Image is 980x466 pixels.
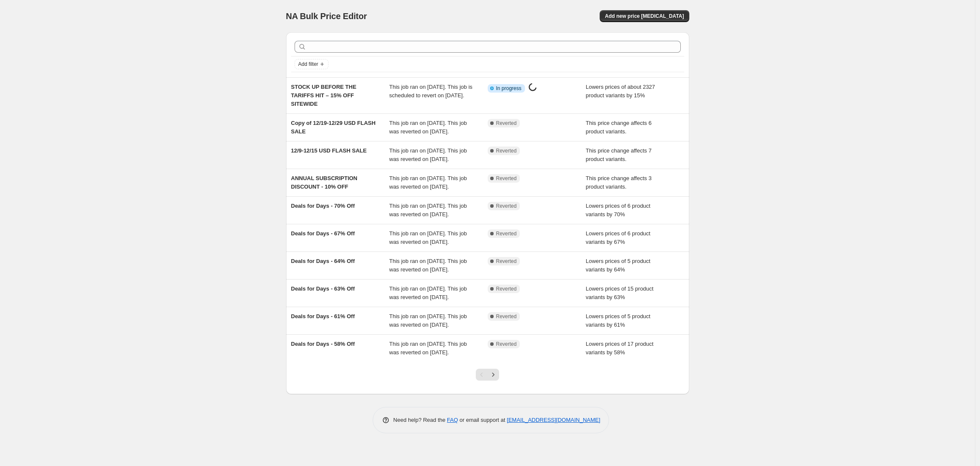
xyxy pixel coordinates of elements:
[586,258,650,273] span: Lowers prices of 5 product variants by 64%
[298,61,318,68] span: Add filter
[389,258,467,273] span: This job ran on [DATE]. This job was reverted on [DATE].
[291,230,355,237] span: Deals for Days - 67% Off
[291,120,376,135] span: Copy of 12/19-12/29 USD FLASH SALE
[389,147,467,162] span: This job ran on [DATE]. This job was reverted on [DATE].
[291,147,367,154] span: 12/9-12/15 USD FLASH SALE
[586,175,651,190] span: This price change affects 3 product variants.
[393,417,447,423] span: Need help? Read the
[389,120,467,135] span: This job ran on [DATE]. This job was reverted on [DATE].
[586,313,650,328] span: Lowers prices of 5 product variants by 61%
[586,84,655,99] span: Lowers prices of about 2327 product variants by 15%
[586,230,650,245] span: Lowers prices of 6 product variants by 67%
[291,341,355,347] span: Deals for Days - 58% Off
[291,203,355,209] span: Deals for Days - 70% Off
[586,120,651,135] span: This price change affects 6 product variants.
[496,313,517,320] span: Reverted
[389,285,467,300] span: This job ran on [DATE]. This job was reverted on [DATE].
[496,175,517,182] span: Reverted
[496,85,522,92] span: In progress
[496,285,517,292] span: Reverted
[389,313,467,328] span: This job ran on [DATE]. This job was reverted on [DATE].
[389,175,467,190] span: This job ran on [DATE]. This job was reverted on [DATE].
[496,230,517,237] span: Reverted
[291,258,355,264] span: Deals for Days - 64% Off
[295,59,329,69] button: Add filter
[586,203,650,217] span: Lowers prices of 6 product variants by 70%
[389,341,467,356] span: This job ran on [DATE]. This job was reverted on [DATE].
[291,84,357,107] span: STOCK UP BEFORE THE TARIFFS HIT – 15% OFF SITEWIDE
[586,341,654,356] span: Lowers prices of 17 product variants by 58%
[496,147,517,154] span: Reverted
[458,417,507,423] span: or email support at
[447,417,458,423] a: FAQ
[496,203,517,209] span: Reverted
[291,175,358,190] span: ANNUAL SUBSCRIPTION DISCOUNT - 10% OFF
[507,417,600,423] a: [EMAIL_ADDRESS][DOMAIN_NAME]
[291,313,355,319] span: Deals for Days - 61% Off
[586,285,654,300] span: Lowers prices of 15 product variants by 63%
[476,369,499,381] nav: Pagination
[600,10,689,22] button: Add new price [MEDICAL_DATA]
[496,258,517,265] span: Reverted
[389,230,467,245] span: This job ran on [DATE]. This job was reverted on [DATE].
[487,369,499,381] button: Next
[286,11,367,21] span: NA Bulk Price Editor
[586,147,651,162] span: This price change affects 7 product variants.
[389,84,472,99] span: This job ran on [DATE]. This job is scheduled to revert on [DATE].
[496,120,517,127] span: Reverted
[291,285,355,292] span: Deals for Days - 63% Off
[605,13,684,20] span: Add new price [MEDICAL_DATA]
[389,203,467,217] span: This job ran on [DATE]. This job was reverted on [DATE].
[496,341,517,347] span: Reverted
